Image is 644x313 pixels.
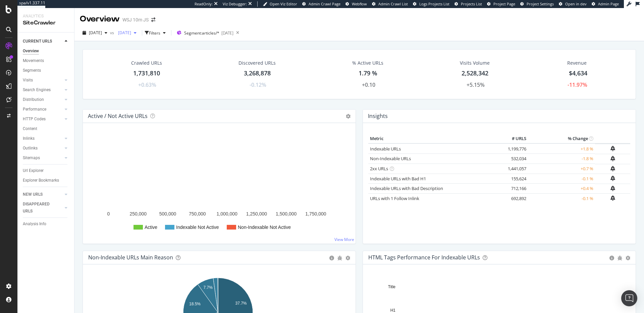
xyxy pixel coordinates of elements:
div: Distribution [23,96,44,103]
div: bug [618,256,622,260]
div: gear [626,256,630,260]
a: Project Page [487,1,515,7]
span: Admin Crawl List [378,1,408,6]
span: Open in dev [565,1,587,6]
text: H1 [390,308,396,313]
button: [DATE] [80,27,110,38]
a: HTTP Codes [23,116,63,123]
div: Open Intercom Messenger [621,290,637,306]
a: Segments [23,67,69,74]
div: Performance [23,106,46,113]
a: Non-Indexable URLs [370,155,411,162]
div: +0.63% [138,81,156,89]
text: 1,250,000 [246,211,267,216]
div: CURRENT URLS [23,38,52,45]
div: bell-plus [610,195,615,201]
div: SiteCrawler [23,19,69,27]
span: Logs Projects List [419,1,449,6]
a: Explorer Bookmarks [23,177,69,184]
text: Indexable Not Active [176,225,219,230]
span: $4,634 [569,69,587,77]
th: % Change [528,134,595,144]
h4: Active / Not Active URLs [88,112,148,121]
div: Outlinks [23,145,38,152]
span: Project Settings [527,1,554,6]
div: Visits [23,77,33,84]
div: -0.12% [250,81,266,89]
div: Overview [23,48,39,55]
div: Url Explorer [23,167,44,174]
div: % Active URLs [352,60,383,66]
div: Content [23,125,37,132]
a: Indexable URLs with Bad H1 [370,176,426,182]
div: Movements [23,57,44,64]
span: Project Page [493,1,515,6]
text: 0 [107,211,110,216]
a: Visits [23,77,63,84]
a: Admin Page [592,1,619,7]
text: Active [145,225,157,230]
div: arrow-right-arrow-left [151,17,155,22]
a: Inlinks [23,135,63,142]
a: Admin Crawl List [372,1,408,7]
td: 532,034 [501,154,528,164]
div: Visits Volume [460,60,490,66]
td: -0.1 % [528,193,595,203]
td: +0.4 % [528,184,595,194]
td: +0.7 % [528,164,595,174]
div: circle-info [329,256,334,260]
div: HTTP Codes [23,116,46,123]
span: 2025 Aug. 9th [89,30,102,36]
span: Revenue [567,60,587,66]
div: circle-info [609,256,614,260]
td: -0.1 % [528,174,595,184]
span: Segment: articles/* [184,30,219,36]
div: 1,731,810 [133,69,160,78]
div: Inlinks [23,135,35,142]
div: Discovered URLs [238,60,276,66]
div: DISAPPEARED URLS [23,201,57,215]
span: Webflow [352,1,367,6]
td: 692,892 [501,193,528,203]
div: bell-plus [610,146,615,151]
div: Viz Debugger: [223,1,247,7]
div: Overview [80,13,120,25]
div: ReadOnly: [195,1,213,7]
div: bell-plus [610,156,615,161]
div: Explorer Bookmarks [23,177,59,184]
text: 1,500,000 [276,211,297,216]
th: Metric [368,134,501,144]
a: Performance [23,106,63,113]
a: Distribution [23,96,63,103]
text: 37.7% [235,301,247,306]
a: Content [23,125,69,132]
h4: Insights [368,112,388,121]
text: 1,750,000 [305,211,326,216]
div: NEW URLS [23,191,43,198]
span: 2025 Jul. 26th [115,30,131,36]
div: bug [337,256,342,260]
svg: A chart. [88,134,348,238]
div: HTML Tags Performance for Indexable URLs [368,254,480,261]
i: Options [346,114,351,119]
a: Open in dev [559,1,587,7]
div: Non-Indexable URLs Main Reason [88,254,173,261]
a: Movements [23,57,69,64]
a: Logs Projects List [413,1,449,7]
a: NEW URLS [23,191,63,198]
div: Sitemaps [23,154,40,162]
a: CURRENT URLS [23,38,63,45]
text: 250,000 [129,211,147,216]
a: Webflow [345,1,367,7]
a: Overview [23,48,69,55]
text: 500,000 [159,211,176,216]
span: vs [110,30,115,36]
a: Analysis Info [23,221,69,228]
div: [DATE] [221,30,233,36]
td: +1.8 % [528,143,595,154]
button: [DATE] [115,27,139,38]
div: 2,528,342 [462,69,488,78]
button: Segment:articles/*[DATE] [174,27,233,38]
div: bell-plus [610,176,615,181]
a: Indexable URLs [370,146,401,152]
